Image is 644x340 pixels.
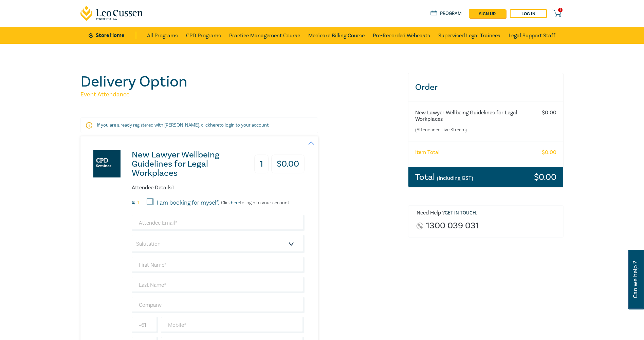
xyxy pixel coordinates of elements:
h1: Delivery Option [80,73,400,91]
span: Can we help ? [632,254,639,305]
h6: $ 0.00 [542,110,556,116]
a: Legal Support Staff [509,27,555,44]
small: (Including GST) [437,175,473,182]
a: 1300 039 031 [426,221,479,230]
h3: New Lawyer Wellbeing Guidelines for Legal Workplaces [132,150,243,178]
h6: Attendee Details 1 [132,185,305,191]
a: here [231,200,240,206]
h6: $ 0.00 [542,149,556,156]
a: Store Home [89,32,136,39]
h5: Event Attendance [80,91,400,99]
small: (Attendance: Live Stream ) [415,127,530,133]
a: CPD Programs [186,27,221,44]
img: New Lawyer Wellbeing Guidelines for Legal Workplaces [93,150,121,177]
a: here [210,122,219,128]
a: Get in touch [445,210,476,216]
h3: Total [415,173,473,182]
h3: $ 0.00 [534,173,556,182]
a: Medicare Billing Course [308,27,365,44]
h6: Item Total [415,149,440,156]
input: Company [132,297,305,313]
label: I am booking for myself. [157,199,219,207]
a: sign up [469,9,506,18]
p: If you are already registered with [PERSON_NAME], click to login to your account [97,122,301,129]
a: All Programs [147,27,178,44]
a: Supervised Legal Trainees [438,27,500,44]
small: 1 [137,201,139,205]
a: Program [430,10,462,17]
h3: 1 [254,155,269,173]
input: Mobile* [161,317,305,333]
span: 1 [558,8,563,12]
p: Click to login to your account. [219,200,290,206]
h6: New Lawyer Wellbeing Guidelines for Legal Workplaces [415,110,530,122]
h3: Order [408,73,564,101]
input: Attendee Email* [132,215,305,231]
input: Last Name* [132,277,305,293]
input: +61 [132,317,158,333]
h6: Need Help ? . [417,210,558,216]
a: Practice Management Course [229,27,300,44]
h3: $ 0.00 [271,155,305,173]
a: Log in [510,9,547,18]
a: Pre-Recorded Webcasts [373,27,430,44]
input: First Name* [132,257,305,273]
